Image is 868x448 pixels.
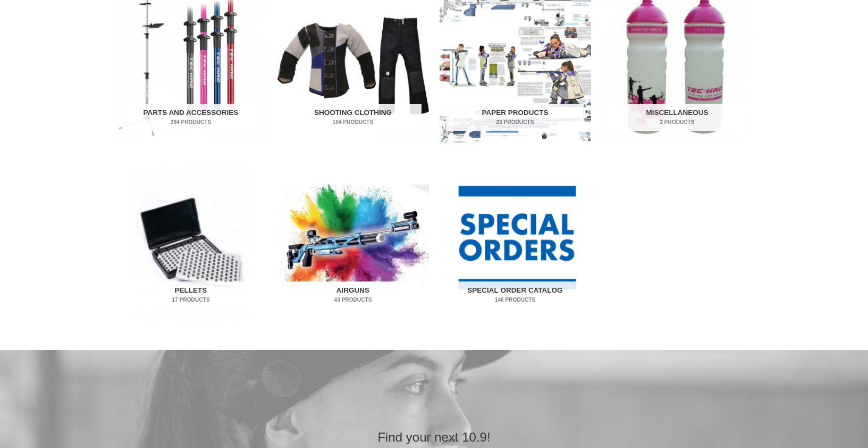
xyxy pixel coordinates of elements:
mark: 146 Products [446,296,584,304]
mark: 17 Products [122,296,259,304]
h2: Shooting Clothing [284,104,422,131]
img: Airguns [277,164,429,322]
h2: Pellets [122,281,259,309]
h2: Parts and Accessories [122,104,259,131]
h2: Special Order Catalog [446,281,584,309]
mark: 264 Products [122,118,259,126]
mark: 2 Products [609,118,746,126]
a: Visit product category Airguns [277,164,429,322]
h2: Paper Products [446,104,584,131]
h2: Find your next 10.9! [235,429,634,445]
img: Pellets [115,164,267,322]
a: Visit product category Pellets [115,164,267,322]
h2: Miscellaneous [609,104,746,131]
mark: 43 Products [284,296,422,304]
h2: Airguns [284,281,422,309]
mark: 104 Products [284,118,422,126]
mark: 23 Products [446,118,584,126]
img: Special Order Catalog [440,164,591,322]
a: Visit product category Special Order Catalog [440,164,591,322]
